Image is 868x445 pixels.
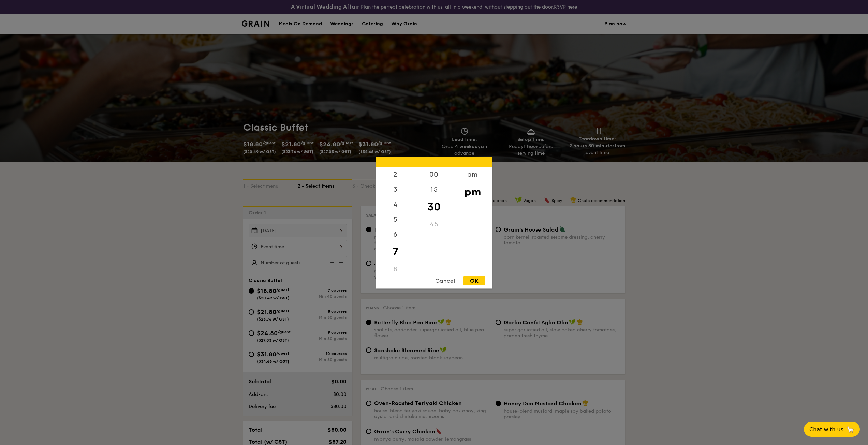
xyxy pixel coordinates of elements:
[415,182,453,197] div: 15
[846,426,854,433] span: 🦙
[453,167,492,182] div: am
[376,197,415,212] div: 4
[415,197,453,217] div: 30
[809,426,843,433] span: Chat with us
[415,167,453,182] div: 00
[376,212,415,227] div: 5
[415,217,453,232] div: 45
[804,422,860,437] button: Chat with us🦙
[453,182,492,202] div: pm
[428,276,462,285] div: Cancel
[376,167,415,182] div: 2
[376,262,415,277] div: 8
[463,276,485,285] div: OK
[376,242,415,262] div: 7
[376,227,415,242] div: 6
[376,182,415,197] div: 3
